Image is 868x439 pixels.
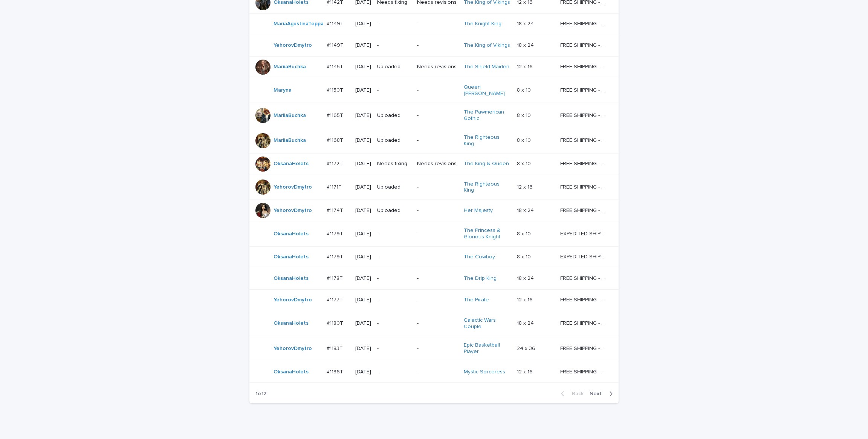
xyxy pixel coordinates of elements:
a: The Righteous King [464,134,511,147]
span: Next [590,391,606,396]
a: OksanaHolets [274,254,309,260]
p: FREE SHIPPING - preview in 1-2 business days, after your approval delivery will take 5-10 b.d. [560,274,608,282]
button: Next [587,390,619,397]
p: - [377,297,411,303]
p: Needs fixing [377,161,411,167]
p: [DATE] [355,161,371,167]
p: #1149T [327,41,345,49]
p: [DATE] [355,87,371,94]
p: FREE SHIPPING - preview in 1-2 business days, after your approval delivery will take 5-10 b.d. [560,159,608,167]
p: #1183T [327,344,344,352]
tr: YehorovDmytro #1183T#1183T [DATE]--Epic Basketball Player 24 x 3624 x 36 FREE SHIPPING - preview ... [249,336,619,361]
a: OksanaHolets [274,369,309,375]
p: [DATE] [355,297,371,303]
p: FREE SHIPPING - preview in 1-2 business days, after your approval delivery will take 5-10 b.d. [560,62,608,70]
p: 8 x 10 [517,229,532,237]
p: - [377,320,411,327]
p: 8 x 10 [517,252,532,260]
p: - [417,42,457,49]
p: 12 x 16 [517,367,534,375]
p: FREE SHIPPING - preview in 1-2 business days, after your approval delivery will take 5-10 b.d. [560,367,608,375]
p: #1177T [327,295,344,303]
p: 18 x 24 [517,19,535,27]
a: MariiaBuchka [274,137,306,144]
p: - [417,207,457,214]
a: The Knight King [464,21,501,27]
p: 24 x 36 [517,344,537,352]
p: [DATE] [355,42,371,49]
a: The Righteous King [464,181,511,194]
a: Epic Basketball Player [464,342,511,355]
p: Needs revisions [417,64,457,70]
p: 18 x 24 [517,41,535,49]
tr: OksanaHolets #1172T#1172T [DATE]Needs fixingNeeds revisionsThe King & Queen 8 x 108 x 10 FREE SHI... [249,153,619,175]
p: - [377,21,411,27]
p: - [377,369,411,375]
a: The Drip King [464,275,497,282]
p: [DATE] [355,112,371,119]
a: MariaAgustinaTeppa [274,21,324,27]
a: The Cowboy [464,254,495,260]
p: Uploaded [377,207,411,214]
a: Mystic Sorceress [464,369,505,375]
p: - [377,275,411,282]
p: - [417,297,457,303]
a: Her Majesty [464,207,493,214]
a: The Shield Maiden [464,64,509,70]
p: - [377,254,411,260]
a: The Princess & Glorious Knight [464,227,511,240]
tr: OksanaHolets #1180T#1180T [DATE]--Galactic Wars Couple 18 x 2418 x 24 FREE SHIPPING - preview in ... [249,311,619,336]
a: The King & Queen [464,161,509,167]
a: YehorovDmytro [274,207,312,214]
p: [DATE] [355,64,371,70]
a: YehorovDmytro [274,345,312,352]
p: [DATE] [355,254,371,260]
tr: OksanaHolets #1179T#1179T [DATE]--The Cowboy 8 x 108 x 10 EXPEDITED SHIPPING - preview in 1 busin... [249,246,619,268]
p: - [417,254,457,260]
p: 12 x 16 [517,62,534,70]
p: #1174T [327,206,345,214]
p: [DATE] [355,184,371,190]
a: The Pawmerican Gothic [464,109,511,122]
p: 8 x 10 [517,111,532,119]
p: 18 x 24 [517,274,535,282]
a: YehorovDmytro [274,42,312,49]
p: 8 x 10 [517,159,532,167]
a: OksanaHolets [274,320,309,327]
p: - [377,87,411,94]
p: [DATE] [355,231,371,237]
p: - [417,231,457,237]
p: EXPEDITED SHIPPING - preview in 1 business day; delivery up to 5 business days after your approval. [560,252,608,260]
a: The Pirate [464,297,489,303]
tr: OksanaHolets #1186T#1186T [DATE]--Mystic Sorceress 12 x 1612 x 16 FREE SHIPPING - preview in 1-2 ... [249,361,619,382]
p: FREE SHIPPING - preview in 1-2 business days, after your approval delivery will take 5-10 b.d. [560,319,608,327]
tr: MariiaBuchka #1165T#1165T [DATE]Uploaded-The Pawmerican Gothic 8 x 108 x 10 FREE SHIPPING - previ... [249,103,619,128]
p: - [417,184,457,190]
p: - [417,320,457,327]
p: FREE SHIPPING - preview in 1-2 business days, after your approval delivery will take 5-10 b.d. [560,86,608,94]
p: - [417,137,457,144]
tr: YehorovDmytro #1171T#1171T [DATE]Uploaded-The Righteous King 12 x 1612 x 16 FREE SHIPPING - previ... [249,175,619,200]
tr: OksanaHolets #1179T#1179T [DATE]--The Princess & Glorious Knight 8 x 108 x 10 EXPEDITED SHIPPING ... [249,221,619,247]
a: MariiaBuchka [274,64,306,70]
p: #1171T [327,183,343,190]
p: [DATE] [355,275,371,282]
p: [DATE] [355,207,371,214]
p: 12 x 16 [517,295,534,303]
p: 1 of 2 [249,385,272,403]
a: Maryna [274,87,292,94]
a: OksanaHolets [274,275,309,282]
p: - [417,87,457,94]
p: - [417,369,457,375]
p: - [377,345,411,352]
p: EXPEDITED SHIPPING - preview in 1 business day; delivery up to 5 business days after your approval. [560,229,608,237]
a: Galactic Wars Couple [464,317,511,330]
p: 18 x 24 [517,319,535,327]
p: #1179T [327,229,345,237]
p: Uploaded [377,112,411,119]
tr: Maryna #1150T#1150T [DATE]--Queen [PERSON_NAME] 8 x 108 x 10 FREE SHIPPING - preview in 1-2 busin... [249,78,619,103]
p: #1168T [327,136,345,144]
a: MariiaBuchka [274,112,306,119]
p: - [417,21,457,27]
p: #1145T [327,62,345,70]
